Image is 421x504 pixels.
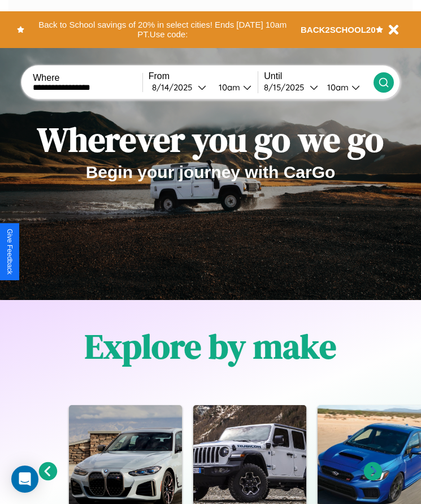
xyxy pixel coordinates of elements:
[301,25,376,34] b: BACK2SCHOOL20
[149,81,210,93] button: 8/14/2025
[264,82,310,93] div: 8 / 15 / 2025
[213,82,243,93] div: 10am
[322,82,351,93] div: 10am
[264,71,374,81] label: Until
[11,466,38,493] div: Open Intercom Messenger
[24,17,301,42] button: Back to School savings of 20% in select cities! Ends [DATE] 10am PT.Use code:
[149,71,258,81] label: From
[210,81,258,93] button: 10am
[85,323,336,370] h1: Explore by make
[33,73,142,83] label: Where
[152,82,198,93] div: 8 / 14 / 2025
[318,81,374,93] button: 10am
[6,229,14,275] div: Give Feedback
